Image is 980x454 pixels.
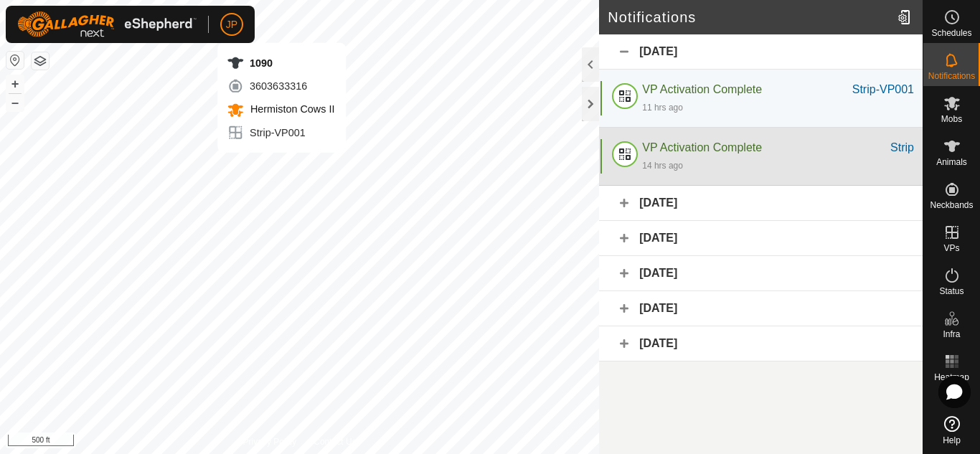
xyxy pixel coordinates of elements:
a: Privacy Policy [243,435,297,448]
a: Help [923,410,980,450]
span: Schedules [931,29,971,37]
img: Gallagher Logo [17,11,197,37]
span: Hermiston Cows II [247,103,334,115]
span: VP Activation Complete [642,83,762,95]
button: – [6,94,24,111]
span: Heatmap [934,373,969,382]
div: 11 hrs ago [642,101,683,114]
div: 14 hrs ago [642,159,683,172]
span: Infra [943,330,960,339]
div: [DATE] [599,186,923,221]
button: + [6,75,24,93]
div: 1090 [227,55,334,72]
a: Contact Us [314,435,356,448]
div: [DATE] [599,34,923,70]
div: Strip-VP001 [227,124,334,141]
span: VPs [943,244,959,252]
span: Mobs [941,115,962,123]
button: Map Layers [32,52,49,70]
div: [DATE] [599,256,923,291]
span: JP [226,17,237,32]
span: VP Activation Complete [642,141,762,153]
div: [DATE] [599,221,923,256]
span: Status [939,287,963,295]
button: Reset Map [6,52,24,69]
span: Neckbands [930,201,973,209]
span: Animals [936,158,967,166]
div: Strip-VP001 [852,81,914,98]
div: Strip [890,139,914,156]
h2: Notifications [608,9,892,26]
div: [DATE] [599,291,923,326]
div: [DATE] [599,326,923,361]
div: 3603633316 [227,77,334,95]
span: Help [943,436,961,445]
span: Notifications [928,72,975,80]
